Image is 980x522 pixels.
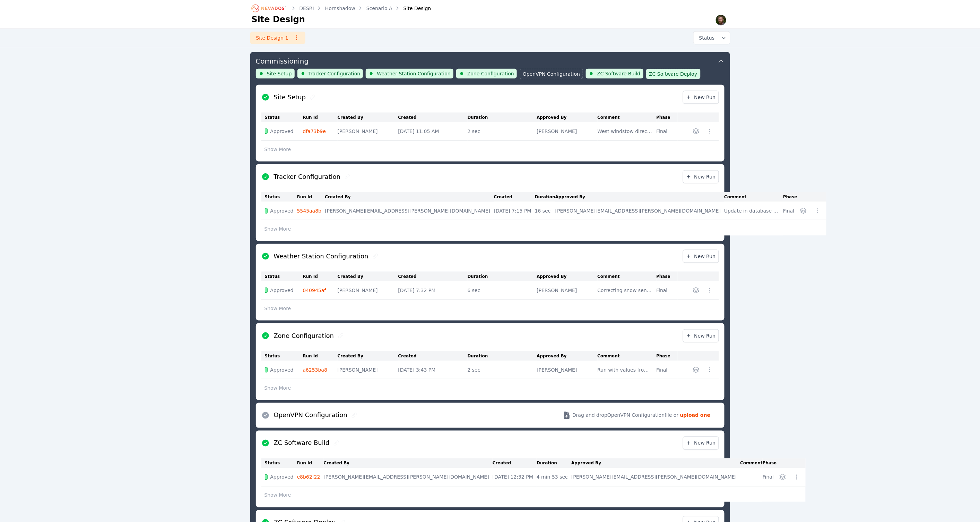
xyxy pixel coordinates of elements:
[398,361,468,379] td: [DATE] 3:43 PM
[398,351,468,361] th: Created
[696,34,715,41] span: Status
[325,5,355,12] a: Hornshadow
[398,122,468,141] td: [DATE] 11:05 AM
[554,406,719,425] button: Drag and dropOpenVPN Configurationfile or upload one
[537,113,598,122] th: Approved By
[598,272,657,281] th: Comment
[683,250,719,263] a: New Run
[783,207,794,214] div: Final
[468,272,537,281] th: Duration
[274,331,334,341] h2: Zone Configuration
[724,192,783,202] th: Comment
[537,351,598,361] th: Approved By
[555,202,724,220] td: [PERSON_NAME][EMAIL_ADDRESS][PERSON_NAME][DOMAIN_NAME]
[763,458,777,468] th: Phase
[494,192,535,202] th: Created
[598,366,653,373] div: Run with values from db
[683,91,719,104] a: New Run
[694,32,730,44] button: Status
[572,412,678,419] span: Drag and drop OpenVPN Configuration file or
[468,128,534,135] div: 2 sec
[537,361,598,379] td: [PERSON_NAME]
[324,468,493,487] td: [PERSON_NAME][EMAIL_ADDRESS][PERSON_NAME][DOMAIN_NAME]
[303,129,326,134] a: dfa73b9e
[468,351,537,361] th: Duration
[398,113,468,122] th: Created
[467,70,514,77] span: Zone Configuration
[535,207,552,214] div: 16 sec
[338,122,398,141] td: [PERSON_NAME]
[597,70,640,77] span: ZC Software Build
[309,70,361,77] span: Tracker Configuration
[261,381,294,395] button: Show More
[256,52,725,69] button: Commissioning
[657,128,674,135] div: Final
[657,366,674,373] div: Final
[300,5,314,12] a: DESRI
[338,351,398,361] th: Created By
[252,14,305,25] h1: Site Design
[398,272,468,281] th: Created
[270,128,294,135] span: Approved
[338,113,398,122] th: Created By
[297,192,325,202] th: Run Id
[468,287,534,294] div: 6 sec
[537,122,598,141] td: [PERSON_NAME]
[338,281,398,300] td: [PERSON_NAME]
[468,113,537,122] th: Duration
[261,222,294,235] button: Show More
[252,3,431,14] nav: Breadcrumb
[297,458,324,468] th: Run Id
[398,281,468,300] td: [DATE] 7:32 PM
[686,173,716,180] span: New Run
[657,351,678,361] th: Phase
[555,192,724,202] th: Approved By
[683,329,719,342] a: New Run
[261,302,294,315] button: Show More
[325,192,494,202] th: Created By
[256,56,309,66] h3: Commissioning
[366,5,392,12] a: Scenario A
[724,207,780,214] div: Update in database (55 rows)
[657,113,678,122] th: Phase
[598,351,657,361] th: Comment
[377,70,451,77] span: Weather Station Configuration
[338,272,398,281] th: Created By
[494,202,535,220] td: [DATE] 7:15 PM
[598,287,653,294] div: Correcting snow sensor type
[261,458,297,468] th: Status
[649,71,697,77] span: ZC Software Deploy
[303,367,328,373] a: a6253ba8
[274,172,341,182] h2: Tracker Configuration
[537,272,598,281] th: Approved By
[683,170,719,183] a: New Run
[680,412,711,419] strong: upload one
[267,70,292,77] span: Site Setup
[523,71,580,77] span: OpenVPN Configuration
[598,113,657,122] th: Comment
[261,192,297,202] th: Status
[683,437,719,450] a: New Run
[763,474,774,481] div: Final
[303,351,338,361] th: Run Id
[261,489,294,502] button: Show More
[274,411,348,420] h2: OpenVPN Configuration
[716,15,727,26] img: Sam Prest
[250,32,305,44] a: Site Design 1
[303,272,338,281] th: Run Id
[270,366,294,373] span: Approved
[270,207,294,214] span: Approved
[537,281,598,300] td: [PERSON_NAME]
[537,458,571,468] th: Duration
[261,351,303,361] th: Status
[325,202,494,220] td: [PERSON_NAME][EMAIL_ADDRESS][PERSON_NAME][DOMAIN_NAME]
[686,94,716,101] span: New Run
[493,458,537,468] th: Created
[274,251,368,261] h2: Weather Station Configuration
[270,287,294,294] span: Approved
[571,468,740,487] td: [PERSON_NAME][EMAIL_ADDRESS][PERSON_NAME][DOMAIN_NAME]
[657,287,674,294] div: Final
[274,92,306,102] h2: Site Setup
[686,440,716,447] span: New Run
[261,113,303,122] th: Status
